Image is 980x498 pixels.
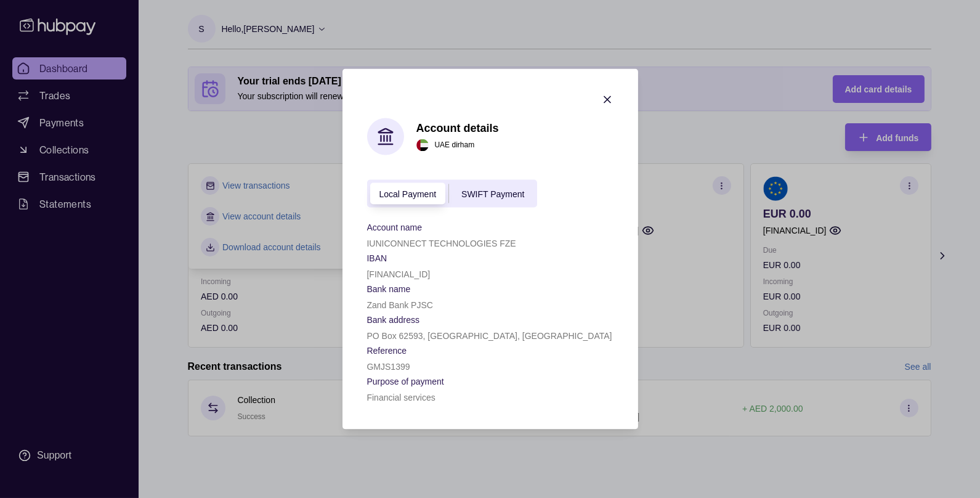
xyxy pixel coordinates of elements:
p: Account name [367,223,423,233]
p: [FINANCIAL_ID] [367,270,431,280]
span: Local Payment [379,189,437,199]
p: PO Box 62593, [GEOGRAPHIC_DATA], [GEOGRAPHIC_DATA] [367,332,612,341]
span: SWIFT Payment [461,189,524,199]
p: Reference [367,346,407,356]
p: Bank address [367,316,420,325]
p: IBAN [367,254,387,264]
div: accountIndex [367,180,537,208]
p: Zand Bank PJSC [367,301,433,311]
img: ae [416,139,429,151]
p: GMJS1399 [367,362,410,372]
p: IUNICONNECT TECHNOLOGIES FZE [367,239,516,249]
p: UAE dirham [435,138,475,152]
p: Purpose of payment [367,377,444,387]
h1: Account details [416,121,499,135]
p: Bank name [367,285,411,295]
p: Financial services [367,393,435,403]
